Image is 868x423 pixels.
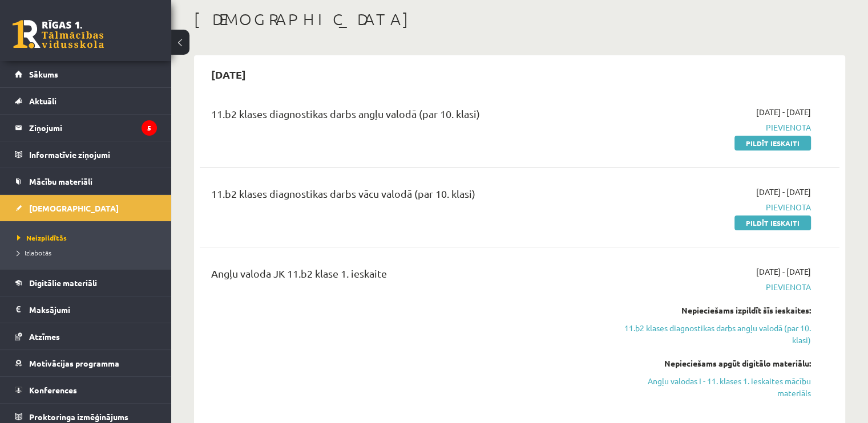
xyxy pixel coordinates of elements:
[211,266,605,287] div: Angļu valoda JK 11.b2 klase 1. ieskaite
[29,412,128,422] span: Proktoringa izmēģinājums
[29,296,157,323] legend: Maksājumi
[29,96,56,106] span: Aktuāli
[15,350,157,376] a: Motivācijas programma
[15,115,157,141] a: Ziņojumi5
[623,121,811,133] span: Pievienota
[15,61,157,87] a: Sākums
[15,270,157,296] a: Digitālie materiāli
[194,10,845,29] h1: [DEMOGRAPHIC_DATA]
[623,322,811,346] a: 11.b2 klases diagnostikas darbs angļu valodā (par 10. klasi)
[29,358,119,368] span: Motivācijas programma
[756,186,811,198] span: [DATE] - [DATE]
[623,281,811,293] span: Pievienota
[29,115,157,141] legend: Ziņojumi
[29,385,77,395] span: Konferences
[623,304,811,316] div: Nepieciešams izpildīt šīs ieskaites:
[734,215,811,230] a: Pildīt ieskaiti
[15,141,157,168] a: Informatīvie ziņojumi
[29,176,92,186] span: Mācību materiāli
[15,323,157,349] a: Atzīmes
[734,136,811,151] a: Pildīt ieskaiti
[200,61,257,88] h2: [DATE]
[29,203,119,213] span: [DEMOGRAPHIC_DATA]
[15,195,157,221] a: [DEMOGRAPHIC_DATA]
[623,201,811,213] span: Pievienota
[142,120,157,136] i: 5
[29,278,97,288] span: Digitālie materiāli
[623,375,811,399] a: Angļu valodas I - 11. klases 1. ieskaites mācību materiāls
[17,233,67,242] span: Neizpildītās
[756,266,811,278] span: [DATE] - [DATE]
[756,106,811,118] span: [DATE] - [DATE]
[15,168,157,194] a: Mācību materiāli
[29,141,157,168] legend: Informatīvie ziņojumi
[29,69,58,79] span: Sākums
[17,248,51,257] span: Izlabotās
[17,247,160,258] a: Izlabotās
[15,377,157,403] a: Konferences
[15,88,157,114] a: Aktuāli
[13,20,104,48] a: Rīgas 1. Tālmācības vidusskola
[29,331,60,341] span: Atzīmes
[15,296,157,323] a: Maksājumi
[211,106,605,127] div: 11.b2 klases diagnostikas darbs angļu valodā (par 10. klasi)
[17,233,160,243] a: Neizpildītās
[211,186,605,207] div: 11.b2 klases diagnostikas darbs vācu valodā (par 10. klasi)
[623,357,811,369] div: Nepieciešams apgūt digitālo materiālu:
